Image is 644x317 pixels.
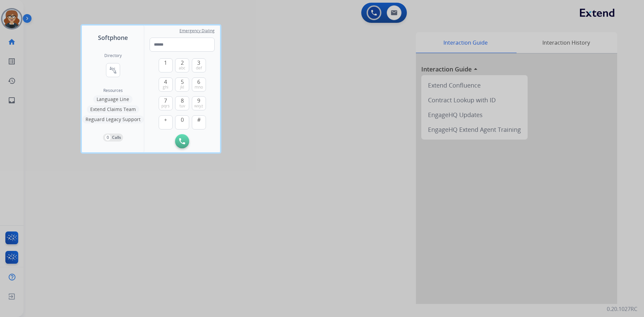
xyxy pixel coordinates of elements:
button: 6mno [192,77,206,92]
span: 6 [197,78,200,86]
button: + [159,115,173,129]
mat-icon: connect_without_contact [109,66,117,74]
span: 8 [181,97,184,105]
button: Reguard Legacy Support [82,115,144,123]
span: 1 [164,59,167,67]
span: 4 [164,78,167,86]
p: 0 [105,135,111,141]
span: tuv [179,103,185,109]
h2: Directory [104,53,122,58]
span: 0 [181,116,184,124]
button: 8tuv [175,96,189,110]
span: + [164,116,167,124]
span: Softphone [98,33,128,42]
button: 4ghi [159,77,173,92]
span: 7 [164,97,167,105]
span: 9 [197,97,200,105]
span: # [197,116,201,124]
button: # [192,115,206,129]
button: Extend Claims Team [87,105,139,113]
span: 2 [181,59,184,67]
span: def [196,65,202,71]
span: jkl [180,85,184,90]
span: wxyz [194,103,203,109]
button: 7pqrs [159,96,173,110]
button: 0 [175,115,189,129]
p: 0.20.1027RC [607,305,637,313]
span: 3 [197,59,200,67]
button: 0Calls [103,134,123,142]
span: ghi [163,85,168,90]
span: abc [179,65,185,71]
span: Emergency Dialing [179,28,215,34]
span: pqrs [161,103,170,109]
button: 9wxyz [192,96,206,110]
button: Language Line [93,95,132,103]
p: Calls [112,135,121,141]
button: 5jkl [175,77,189,92]
span: mno [195,85,203,90]
button: 1 [159,58,173,72]
img: call-button [179,138,185,144]
button: 3def [192,58,206,72]
span: Resources [103,88,123,93]
button: 2abc [175,58,189,72]
span: 5 [181,78,184,86]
